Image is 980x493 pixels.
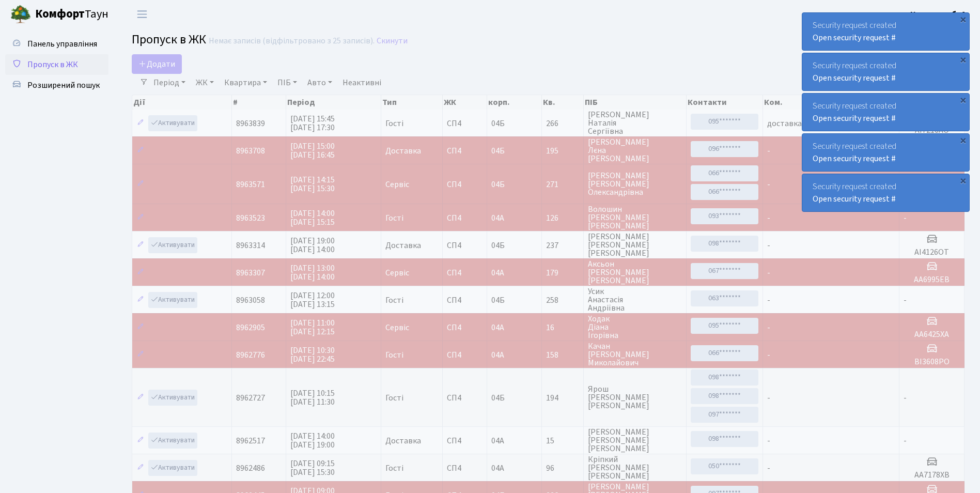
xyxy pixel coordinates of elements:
[588,111,682,135] span: [PERSON_NAME] Наталія Сергіївна
[385,269,409,277] span: Сервіс
[236,179,265,190] span: 8963571
[491,145,505,157] span: 04Б
[491,349,504,361] span: 04А
[958,135,968,145] div: ×
[958,95,968,105] div: ×
[35,6,108,23] span: Таун
[958,175,968,186] div: ×
[385,296,403,304] span: Гості
[148,433,197,449] a: Активувати
[385,147,421,155] span: Доставка
[904,212,907,224] span: -
[491,435,504,446] span: 04А
[303,74,336,91] a: Авто
[236,463,265,474] span: 8962486
[542,95,584,110] th: Кв.
[148,390,197,406] a: Активувати
[290,430,335,451] span: [DATE] 14:00 [DATE] 19:00
[588,455,682,480] span: Кріпкий [PERSON_NAME] [PERSON_NAME]
[447,437,483,445] span: СП4
[5,54,108,75] a: Пропуск в ЖК
[35,6,85,22] b: Комфорт
[487,95,542,110] th: корп.
[447,214,483,222] span: СП4
[767,145,770,157] span: -
[132,54,182,74] a: Додати
[27,38,97,50] span: Панель управління
[232,95,286,110] th: #
[236,435,265,446] span: 8962517
[802,13,969,50] div: Security request created
[767,349,770,361] span: -
[377,36,408,46] a: Скинути
[447,394,483,402] span: СП4
[447,351,483,359] span: СП4
[385,119,403,128] span: Гості
[290,113,335,133] span: [DATE] 15:45 [DATE] 17:30
[958,14,968,24] div: ×
[148,460,197,476] a: Активувати
[236,392,265,404] span: 8962727
[588,172,682,196] span: [PERSON_NAME] [PERSON_NAME] Олександрівна
[236,145,265,157] span: 8963708
[385,180,409,189] span: Сервіс
[588,205,682,230] span: Волошин [PERSON_NAME] [PERSON_NAME]
[290,263,335,283] span: [DATE] 13:00 [DATE] 14:00
[447,119,483,128] span: СП4
[290,290,335,310] span: [DATE] 12:00 [DATE] 13:15
[546,269,579,277] span: 179
[273,74,301,91] a: ПІБ
[447,464,483,472] span: СП4
[546,241,579,250] span: 237
[767,179,770,190] span: -
[148,115,197,131] a: Активувати
[290,141,335,161] span: [DATE] 15:00 [DATE] 16:45
[209,36,375,46] div: Немає записів (відфільтровано з 25 записів).
[236,267,265,279] span: 8963307
[546,214,579,222] span: 126
[813,193,896,205] a: Open security request #
[958,54,968,65] div: ×
[767,392,770,404] span: -
[491,179,505,190] span: 04Б
[904,392,907,404] span: -
[447,241,483,250] span: СП4
[546,147,579,155] span: 195
[5,34,108,54] a: Панель управління
[129,6,155,23] button: Переключити навігацію
[767,267,770,279] span: -
[904,248,960,257] h5: AI4126OT
[546,323,579,332] span: 16
[802,53,969,90] div: Security request created
[588,428,682,453] span: [PERSON_NAME] [PERSON_NAME] [PERSON_NAME]
[290,235,335,255] span: [DATE] 19:00 [DATE] 14:00
[447,180,483,189] span: СП4
[491,322,504,333] span: 04А
[491,392,505,404] span: 04Б
[904,295,907,306] span: -
[802,94,969,131] div: Security request created
[588,385,682,410] span: Ярош [PERSON_NAME] [PERSON_NAME]
[148,237,197,253] a: Активувати
[904,275,960,285] h5: АА6995ЕВ
[763,95,899,110] th: Ком.
[588,233,682,257] span: [PERSON_NAME] [PERSON_NAME] [PERSON_NAME]
[447,269,483,277] span: СП4
[904,435,907,446] span: -
[491,295,505,306] span: 04Б
[767,212,770,224] span: -
[767,463,770,474] span: -
[290,458,335,478] span: [DATE] 09:15 [DATE] 15:30
[381,95,443,110] th: Тип
[236,118,265,129] span: 8963839
[220,74,271,91] a: Квартира
[385,351,403,359] span: Гості
[447,147,483,155] span: СП4
[767,295,770,306] span: -
[588,138,682,163] span: [PERSON_NAME] Лєна [PERSON_NAME]
[10,4,31,25] img: logo.png
[491,463,504,474] span: 04А
[447,323,483,332] span: СП4
[138,58,175,70] span: Додати
[588,315,682,340] span: Ходак Діана Ігорівна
